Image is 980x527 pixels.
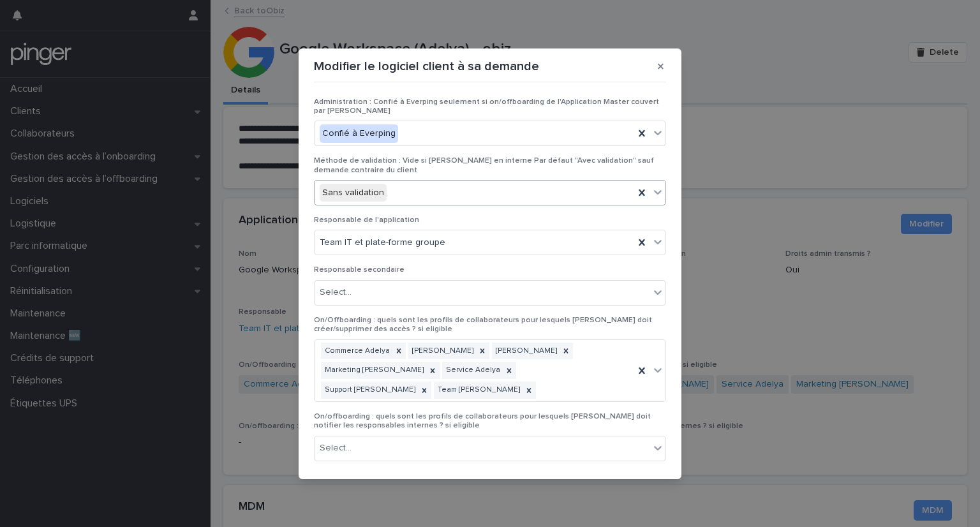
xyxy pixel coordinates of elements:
div: Support [PERSON_NAME] [321,382,417,399]
span: On/offboarding : quels sont les profils de collaborateurs pour lesquels [PERSON_NAME] doit notifi... [314,413,651,429]
div: Sans validation [320,184,387,202]
span: Team IT et plate-forme groupe [320,236,445,249]
div: Marketing [PERSON_NAME] [321,362,426,379]
div: Select... [320,286,352,299]
div: [PERSON_NAME] [408,343,475,360]
p: Modifier le logiciel client à sa demande [314,59,539,74]
div: Select... [320,442,352,455]
div: Service Adelya [442,362,502,379]
span: Responsable secondaire [314,266,405,274]
div: Team [PERSON_NAME] [434,382,522,399]
div: [PERSON_NAME] [492,343,559,360]
span: Responsable de l'application [314,216,419,224]
span: Administration : Confié à Everping seulement si on/offboarding de l'Application Master couvert pa... [314,98,659,115]
div: Commerce Adelya [321,343,392,360]
div: Confié à Everping [320,124,398,143]
span: Méthode de validation : Vide si [PERSON_NAME] en interne Par défaut "Avec validation" sauf demand... [314,157,654,174]
span: On/Offboarding : quels sont les profils de collaborateurs pour lesquels [PERSON_NAME] doit créer/... [314,316,652,333]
